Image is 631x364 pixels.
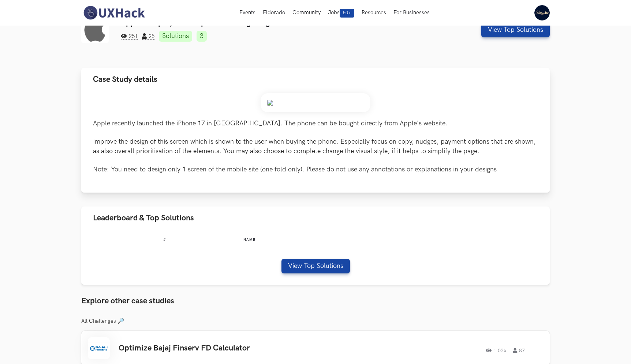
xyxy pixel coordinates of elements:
span: 1.02k [486,348,506,353]
a: Solutions [159,31,192,42]
a: 3 [197,31,207,42]
button: Leaderboard & Top Solutions [81,206,550,230]
div: Case Study details [81,91,550,193]
button: Case Study details [81,68,550,91]
div: Leaderboard & Top Solutions [81,230,550,285]
span: # [163,238,166,242]
table: Leaderboard [93,232,538,247]
span: Leaderboard & Top Solutions [93,213,194,223]
span: 251 [121,33,138,40]
span: 87 [513,348,525,353]
h3: All Challenges 🔎 [81,318,550,325]
span: 50+ [340,9,354,18]
p: Apple recently launched the iPhone 17 in [GEOGRAPHIC_DATA]. The phone can be bought directly from... [93,119,538,174]
span: Name [243,238,255,242]
button: View Top Solutions [281,259,350,273]
h3: Optimize Bajaj Finserv FD Calculator [119,344,326,353]
span: Case Study details [93,75,157,84]
img: UXHack-logo.png [81,5,146,20]
span: 25 [142,33,154,40]
img: Weekend_Hackathon_84_banner.png [261,93,370,112]
h3: Explore other case studies [81,296,550,306]
img: Apple logo [81,15,109,43]
img: Your profile pic [534,5,550,20]
button: View Top Solutions [481,23,550,37]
